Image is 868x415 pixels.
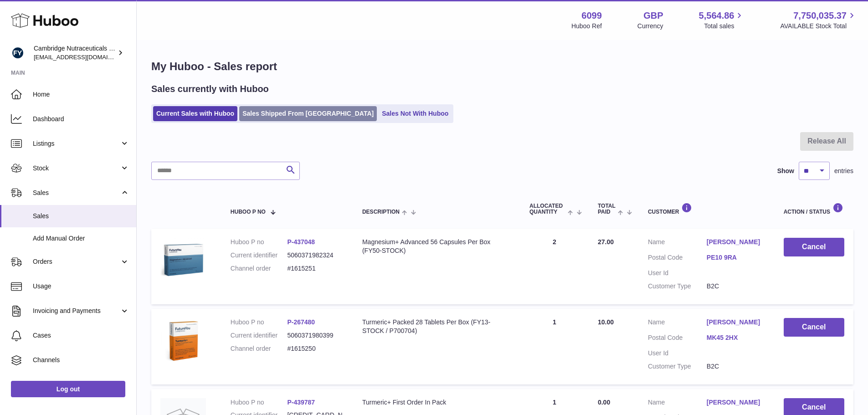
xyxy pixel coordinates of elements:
[598,238,614,246] span: 27.00
[33,356,129,364] span: Channels
[33,212,129,220] span: Sales
[648,203,765,215] div: Customer
[231,344,288,353] dt: Channel order
[707,318,765,327] a: [PERSON_NAME]
[707,333,765,342] a: MK45 2HX
[33,307,120,315] span: Invoicing and Payments
[780,22,857,31] span: AVAILABLE Stock Total
[529,203,565,215] span: ALLOCATED Quantity
[231,331,288,340] dt: Current identifier
[648,349,707,358] dt: User Id
[704,22,745,31] span: Total sales
[648,282,707,291] dt: Customer Type
[362,318,511,335] div: Turmeric+ Packed 28 Tablets Per Box (FY13-STOCK / P700704)
[33,139,120,148] span: Listings
[707,282,765,291] dd: B2C
[699,10,734,22] span: 5,564.86
[287,331,344,340] dd: 5060371980399
[287,238,315,246] a: P-437048
[834,167,853,175] span: entries
[784,318,844,337] button: Cancel
[707,238,765,246] a: [PERSON_NAME]
[637,22,663,31] div: Currency
[33,164,120,173] span: Stock
[520,229,589,304] td: 2
[34,44,116,61] div: Cambridge Nutraceuticals Ltd
[520,309,589,384] td: 1
[231,251,288,260] dt: Current identifier
[160,318,206,364] img: 60991619191506.png
[231,238,288,246] dt: Huboo P no
[707,253,765,262] a: PE10 9RA
[379,106,452,121] a: Sales Not With Huboo
[231,209,266,215] span: Huboo P no
[151,83,269,95] h2: Sales currently with Huboo
[648,333,707,344] dt: Postal Code
[153,106,237,121] a: Current Sales with Huboo
[598,203,616,215] span: Total paid
[160,238,206,283] img: 60991720007148.jpg
[33,282,129,291] span: Usage
[362,238,511,255] div: Magnesium+ Advanced 56 Capsules Per Box (FY50-STOCK)
[777,167,794,175] label: Show
[34,53,134,61] span: [EMAIL_ADDRESS][DOMAIN_NAME]
[780,10,857,31] a: 7,750,035.37 AVAILABLE Stock Total
[33,90,129,99] span: Home
[239,106,377,121] a: Sales Shipped From [GEOGRAPHIC_DATA]
[287,344,344,353] dd: #1615250
[598,399,610,406] span: 0.00
[648,362,707,371] dt: Customer Type
[643,10,663,22] strong: GBP
[287,264,344,273] dd: #1615251
[648,238,707,249] dt: Name
[231,318,288,327] dt: Huboo P no
[287,251,344,260] dd: 5060371982324
[11,46,25,60] img: internalAdmin-6099@internal.huboo.com
[11,381,125,397] a: Log out
[33,189,120,197] span: Sales
[33,331,129,340] span: Cases
[648,253,707,264] dt: Postal Code
[581,10,602,22] strong: 6099
[784,238,844,256] button: Cancel
[699,10,745,31] a: 5,564.86 Total sales
[151,59,853,74] h1: My Huboo - Sales report
[598,318,614,326] span: 10.00
[707,362,765,371] dd: B2C
[362,209,400,215] span: Description
[33,234,129,243] span: Add Manual Order
[648,318,707,329] dt: Name
[648,269,707,277] dt: User Id
[287,318,315,326] a: P-267480
[33,257,120,266] span: Orders
[571,22,602,31] div: Huboo Ref
[287,399,315,406] a: P-439787
[707,398,765,407] a: [PERSON_NAME]
[793,10,847,22] span: 7,750,035.37
[362,398,511,407] div: Turmeric+ First Order In Pack
[231,398,288,407] dt: Huboo P no
[231,264,288,273] dt: Channel order
[784,203,844,215] div: Action / Status
[33,115,129,123] span: Dashboard
[648,398,707,409] dt: Name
